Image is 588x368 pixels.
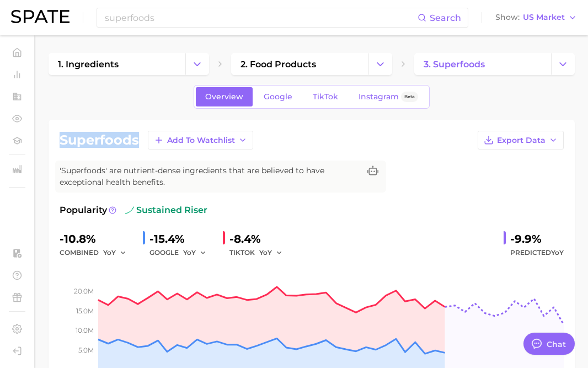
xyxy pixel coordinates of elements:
[125,204,207,217] span: sustained riser
[196,87,253,106] a: Overview
[229,246,290,259] div: TIKTOK
[11,10,70,23] img: SPATE
[313,92,338,102] span: TikTok
[167,136,235,145] span: Add to Watchlist
[551,248,564,257] span: YoY
[60,165,360,188] span: 'Superfoods' are nutrient-dense ingredients that are believed to have exceptional health benefits.
[183,248,196,257] span: YoY
[495,14,520,20] span: Show
[125,206,134,215] img: sustained riser
[510,230,564,248] div: -9.9%
[149,230,214,248] div: -15.4%
[60,204,107,217] span: Popularity
[9,343,25,359] a: Log out. Currently logged in with e-mail yumi.toki@spate.nyc.
[264,92,292,102] span: Google
[60,230,134,248] div: -10.8%
[104,8,418,27] input: Search here for a brand, industry, or ingredient
[493,10,580,25] button: ShowUS Market
[148,131,253,150] button: Add to Watchlist
[229,230,290,248] div: -8.4%
[183,246,207,259] button: YoY
[349,87,427,106] a: InstagramBeta
[103,246,127,259] button: YoY
[185,53,209,75] button: Change Category
[478,131,564,150] button: Export Data
[240,59,316,70] span: 2. food products
[149,246,214,259] div: GOOGLE
[103,248,116,257] span: YoY
[497,136,546,145] span: Export Data
[60,134,139,147] h1: superfoods
[424,59,485,70] span: 3. superfoods
[404,92,415,102] span: Beta
[205,92,243,102] span: Overview
[359,92,399,102] span: Instagram
[510,246,564,259] span: Predicted
[303,87,348,106] a: TikTok
[523,14,565,20] span: US Market
[430,13,461,23] span: Search
[368,53,392,75] button: Change Category
[259,246,283,259] button: YoY
[551,53,575,75] button: Change Category
[231,53,368,75] a: 2. food products
[58,59,119,70] span: 1. ingredients
[60,246,134,259] div: combined
[254,87,302,106] a: Google
[414,53,551,75] a: 3. superfoods
[49,53,185,75] a: 1. ingredients
[259,248,272,257] span: YoY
